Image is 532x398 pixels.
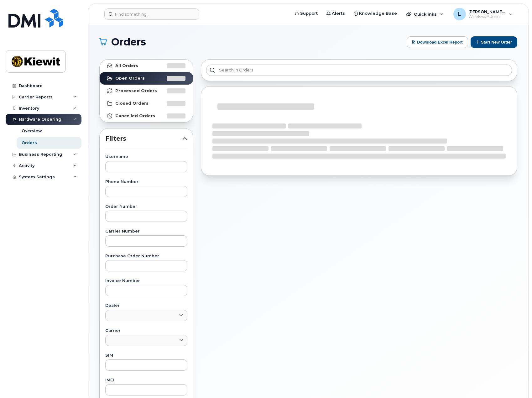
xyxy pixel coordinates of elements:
strong: Cancelled Orders [115,113,155,118]
button: Download Excel Report [407,36,468,48]
strong: Processed Orders [115,88,157,93]
a: Processed Orders [100,85,193,97]
label: Username [105,155,187,159]
a: Closed Orders [100,97,193,110]
strong: All Orders [115,63,138,68]
strong: Open Orders [115,76,145,81]
a: All Orders [100,60,193,72]
button: Start New Order [471,36,517,48]
label: Carrier Number [105,229,187,233]
label: Dealer [105,304,187,308]
label: Invoice Number [105,279,187,283]
label: Phone Number [105,180,187,184]
span: Orders [111,37,146,47]
label: Order Number [105,205,187,209]
label: SIM [105,353,187,358]
a: Cancelled Orders [100,110,193,122]
span: Filters [105,134,182,143]
label: IMEI [105,378,187,382]
input: Search in orders [206,65,512,76]
a: Open Orders [100,72,193,85]
label: Purchase Order Number [105,254,187,258]
label: Carrier [105,329,187,333]
strong: Closed Orders [115,101,149,106]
